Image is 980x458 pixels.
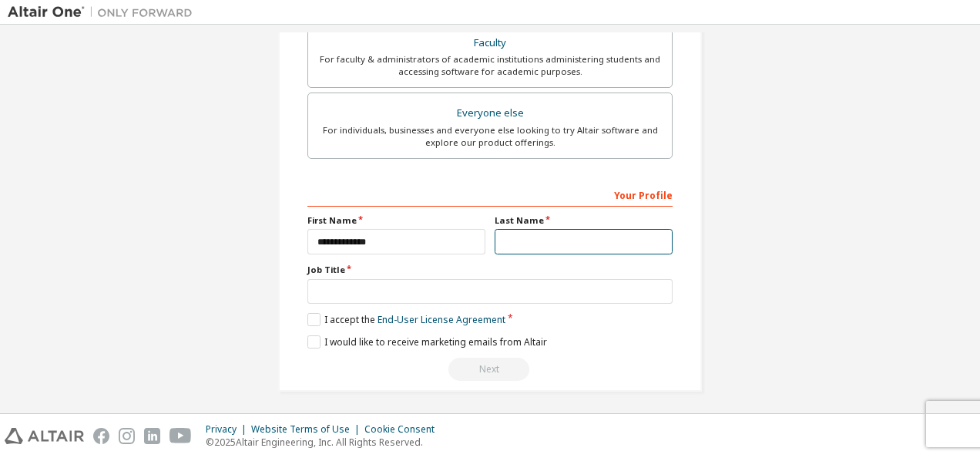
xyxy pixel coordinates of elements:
[5,428,84,444] img: altair_logo.svg
[364,423,444,436] div: Cookie Consent
[206,436,444,449] p: © 2025 Altair Engineering, Inc. All Rights Reserved.
[317,53,663,78] div: For faculty & administrators of academic institutions administering students and accessing softwa...
[307,214,485,227] label: First Name
[307,358,673,381] div: Read and acccept EULA to continue
[307,313,505,326] label: I accept the
[378,313,505,326] a: End-User License Agreement
[8,5,200,20] img: Altair One
[317,32,663,54] div: Faculty
[307,335,547,349] label: I would like to receive marketing emails from Altair
[144,428,160,444] img: linkedin.svg
[169,428,192,444] img: youtube.svg
[317,124,663,149] div: For individuals, businesses and everyone else looking to try Altair software and explore our prod...
[93,428,109,444] img: facebook.svg
[119,428,135,444] img: instagram.svg
[307,182,673,207] div: Your Profile
[206,423,251,436] div: Privacy
[317,103,663,124] div: Everyone else
[307,264,673,276] label: Job Title
[251,423,364,436] div: Website Terms of Use
[495,214,673,227] label: Last Name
